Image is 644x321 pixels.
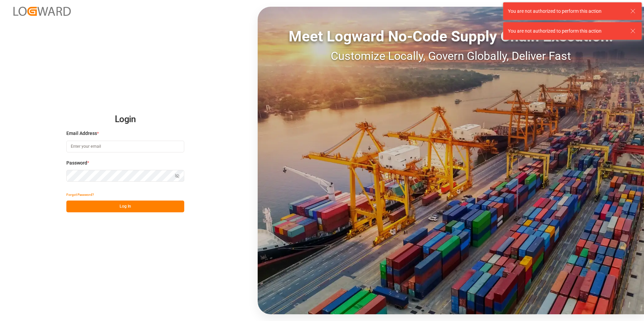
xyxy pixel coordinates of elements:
[66,159,87,167] span: Password
[13,7,71,16] img: Logward_new_orange.png
[66,201,184,212] button: Log In
[66,141,184,152] input: Enter your email
[508,28,624,35] div: You are not authorized to perform this action
[508,8,624,15] div: You are not authorized to perform this action
[258,47,644,65] div: Customize Locally, Govern Globally, Deliver Fast
[258,25,644,47] div: Meet Logward No-Code Supply Chain Execution:
[66,109,184,130] h2: Login
[66,189,94,201] button: Forgot Password?
[66,130,97,137] span: Email Address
